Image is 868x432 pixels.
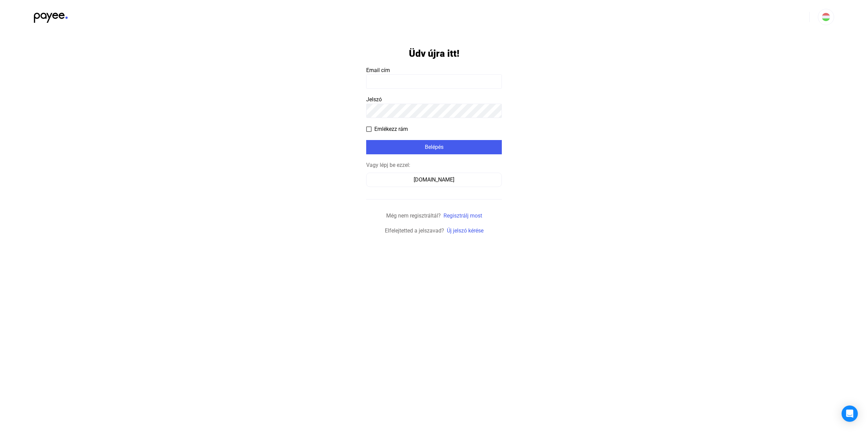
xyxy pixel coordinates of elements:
[366,67,390,73] span: Email cím
[366,96,382,103] span: Jelszó
[366,176,502,183] a: [DOMAIN_NAME]
[34,9,68,23] img: black-payee-blue-dot.svg
[366,140,502,154] button: Belépés
[443,212,482,219] a: Regisztrálj most
[369,176,499,184] div: [DOMAIN_NAME]
[842,405,858,422] div: Open Intercom Messenger
[366,161,502,169] div: Vagy lépj be ezzel:
[385,227,444,234] span: Elfelejtetted a jelszavad?
[386,212,441,219] span: Még nem regisztráltál?
[366,173,502,187] button: [DOMAIN_NAME]
[447,227,484,234] a: Új jelszó kérése
[822,13,830,21] img: HU
[409,48,459,59] h1: Üdv újra itt!
[818,9,834,25] button: HU
[368,143,500,151] div: Belépés
[374,125,408,133] span: Emlékezz rám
